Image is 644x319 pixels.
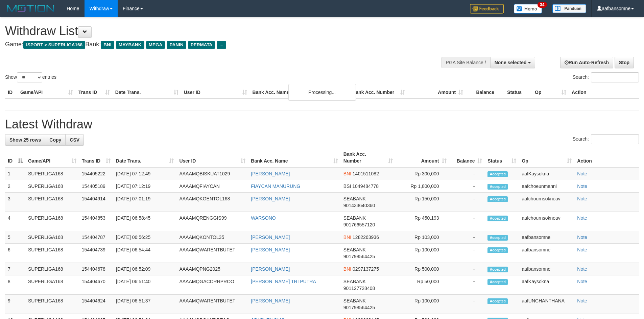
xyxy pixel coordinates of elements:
[25,193,79,212] td: SUPERLIGA168
[5,180,25,193] td: 2
[396,295,449,314] td: Rp 100,000
[487,267,508,272] span: Accepted
[487,247,508,253] span: Accepted
[79,193,113,212] td: 154404914
[538,2,547,8] span: 34
[113,167,177,180] td: [DATE] 07:12:49
[25,275,79,295] td: SUPERLIGA168
[487,298,508,304] span: Accepted
[577,196,587,201] a: Note
[408,86,466,99] th: Amount
[485,148,519,167] th: Status: activate to sort column ascending
[396,167,449,180] td: Rp 300,000
[577,215,587,221] a: Note
[519,275,574,295] td: aafKaysokna
[5,148,25,167] th: ID: activate to sort column descending
[343,286,375,291] span: Copy 901127728408 to clipboard
[519,295,574,314] td: aafUNCHANTHANA
[176,167,248,180] td: AAAAMQBISKUAT1029
[519,244,574,263] td: aafbansomne
[5,3,56,14] img: MOTION_logo.png
[519,263,574,275] td: aafbansomne
[18,86,76,99] th: Game/API
[560,57,613,68] a: Run Auto-Refresh
[251,279,316,284] a: [PERSON_NAME] TRI PUTRA
[251,298,290,303] a: [PERSON_NAME]
[487,184,508,190] span: Accepted
[449,295,485,314] td: -
[396,231,449,244] td: Rp 103,000
[343,266,351,272] span: BNI
[466,86,504,99] th: Balance
[514,4,542,14] img: Button%20Memo.svg
[519,212,574,231] td: aafchournsokneav
[343,235,351,240] span: BNI
[65,134,84,146] a: CSV
[79,295,113,314] td: 154404624
[343,298,366,303] span: SEABANK
[79,212,113,231] td: 154404853
[396,180,449,193] td: Rp 1,800,000
[113,275,177,295] td: [DATE] 06:51:40
[176,148,248,167] th: User ID: activate to sort column ascending
[615,57,634,68] a: Stop
[79,180,113,193] td: 154405189
[25,295,79,314] td: SUPERLIGA168
[577,183,587,189] a: Note
[70,137,79,143] span: CSV
[176,231,248,244] td: AAAAMQKONTOL35
[251,235,290,240] a: [PERSON_NAME]
[17,72,42,82] select: Showentries
[251,196,290,201] a: [PERSON_NAME]
[113,148,177,167] th: Date Trans.: activate to sort column ascending
[167,41,186,49] span: PANIN
[519,180,574,193] td: aafchoeunmanni
[449,193,485,212] td: -
[251,215,276,221] a: WARSONO
[574,148,639,167] th: Action
[577,266,587,272] a: Note
[5,86,18,99] th: ID
[45,134,66,146] a: Copy
[76,86,113,99] th: Trans ID
[25,244,79,263] td: SUPERLIGA168
[25,263,79,275] td: SUPERLIGA168
[343,222,375,227] span: Copy 901766557120 to clipboard
[449,180,485,193] td: -
[251,247,290,252] a: [PERSON_NAME]
[113,263,177,275] td: [DATE] 06:52:09
[251,266,290,272] a: [PERSON_NAME]
[343,196,366,201] span: SEABANK
[5,41,423,48] h4: Game: Bank:
[449,263,485,275] td: -
[449,167,485,180] td: -
[116,41,144,49] span: MAYBANK
[25,148,79,167] th: Game/API: activate to sort column ascending
[343,247,366,252] span: SEABANK
[5,244,25,263] td: 6
[176,244,248,263] td: AAAAMQWARENTBUFET
[49,137,61,143] span: Copy
[5,295,25,314] td: 9
[532,86,569,99] th: Op
[288,84,356,101] div: Processing...
[176,263,248,275] td: AAAAMQPNG2025
[5,118,639,131] h1: Latest Withdraw
[442,57,490,68] div: PGA Site Balance /
[449,275,485,295] td: -
[449,212,485,231] td: -
[5,193,25,212] td: 3
[250,86,350,99] th: Bank Acc. Name
[470,4,504,14] img: Feedback.jpg
[577,171,587,176] a: Note
[519,148,574,167] th: Op: activate to sort column ascending
[519,231,574,244] td: aafbansomne
[113,193,177,212] td: [DATE] 07:01:19
[25,167,79,180] td: SUPERLIGA168
[519,167,574,180] td: aafKaysokna
[343,279,366,284] span: SEABANK
[569,86,639,99] th: Action
[487,279,508,285] span: Accepted
[343,183,351,189] span: BSI
[9,137,41,143] span: Show 25 rows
